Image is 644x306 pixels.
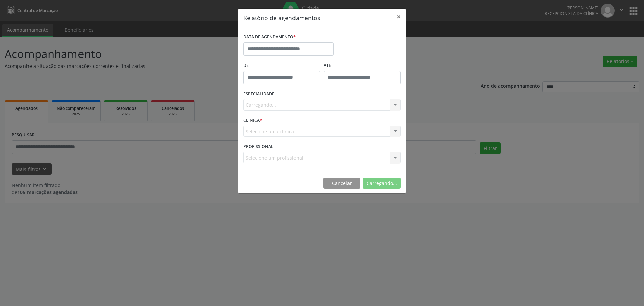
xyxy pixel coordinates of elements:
button: Carregando... [363,178,401,189]
label: ATÉ [324,60,401,71]
button: Close [392,9,406,25]
button: Cancelar [323,178,360,189]
label: CLÍNICA [243,115,262,126]
h5: Relatório de agendamentos [243,13,320,22]
label: De [243,60,320,71]
label: DATA DE AGENDAMENTO [243,32,296,42]
label: ESPECIALIDADE [243,89,274,99]
label: PROFISSIONAL [243,141,273,152]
